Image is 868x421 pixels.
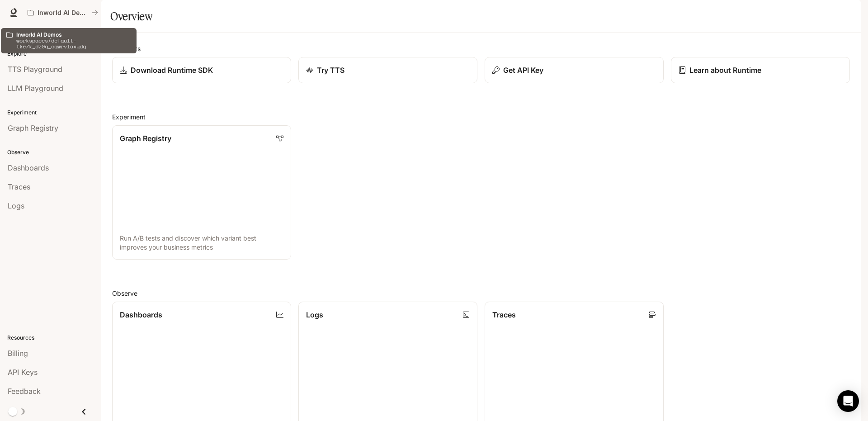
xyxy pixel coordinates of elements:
p: Download Runtime SDK [131,65,213,76]
a: Learn about Runtime [671,57,850,83]
h2: Experiment [112,112,850,122]
p: Graph Registry [120,133,171,144]
h1: Overview [110,7,152,25]
button: Get API Key [485,57,664,83]
p: Try TTS [317,65,344,76]
p: Inworld AI Demos [16,32,131,38]
p: workspaces/default-tke7k_dz0g_cqwrviaxydq [16,38,131,49]
button: All workspaces [24,4,102,22]
p: Traces [492,309,516,320]
p: Learn about Runtime [689,65,761,76]
a: Download Runtime SDK [112,57,291,83]
p: Get API Key [503,65,543,76]
p: Inworld AI Demos [38,9,88,17]
p: Run A/B tests and discover which variant best improves your business metrics [120,234,283,252]
p: Logs [306,309,323,320]
a: Try TTS [298,57,477,83]
h2: Shortcuts [112,44,850,53]
a: Graph RegistryRun A/B tests and discover which variant best improves your business metrics [112,125,291,260]
h2: Observe [112,289,850,298]
p: Dashboards [120,309,162,320]
div: Open Intercom Messenger [837,390,859,412]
